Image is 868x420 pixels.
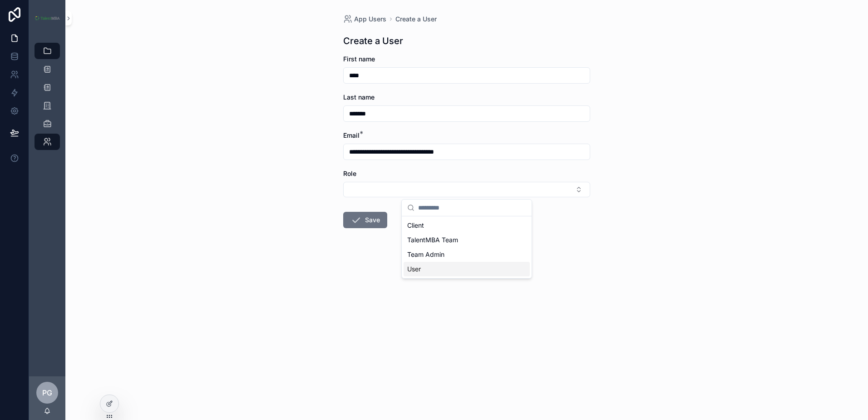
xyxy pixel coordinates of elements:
img: App logo [35,16,60,20]
div: Suggestions [402,216,532,278]
span: App Users [354,15,386,24]
a: Create a User [395,15,437,24]
button: Select Button [343,182,590,197]
span: Team Admin [407,250,444,259]
span: User [407,265,421,274]
a: App Users [343,15,386,24]
span: PG [42,387,52,398]
span: Last name [343,93,375,101]
span: Email [343,131,360,139]
button: Save [343,212,387,228]
span: TalentMBA Team [407,235,458,245]
span: Role [343,170,356,177]
span: First name [343,55,375,63]
span: Client [407,221,424,230]
h1: Create a User [343,35,403,47]
div: scrollable content [29,36,65,162]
